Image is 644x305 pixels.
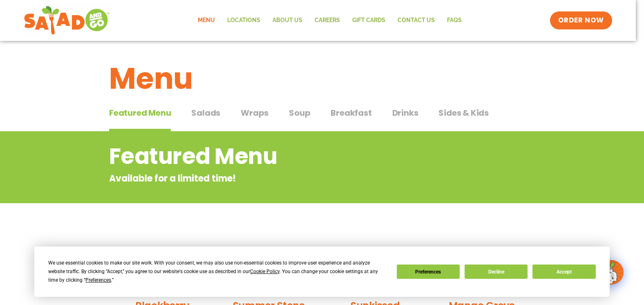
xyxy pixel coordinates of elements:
[115,231,210,292] img: Product photo for Blackberry Bramble Lemonade
[250,269,280,274] span: Cookie Policy
[346,11,391,30] a: GIFT CARDS
[438,107,489,119] span: Sides & Kids
[397,265,460,279] button: Preferences
[109,104,535,132] div: Tabbed content
[441,11,468,30] a: FAQs
[191,107,220,119] span: Salads
[109,56,535,101] h1: Menu
[435,231,529,292] img: Product photo for Mango Grove Lemonade
[550,11,612,29] a: ORDER NOW
[266,11,309,30] a: About Us
[192,11,468,30] nav: Menu
[221,11,266,30] a: Locations
[222,231,316,292] img: Product photo for Summer Stone Fruit Lemonade
[465,265,528,279] button: Decline
[392,107,418,119] span: Drinks
[600,261,623,284] img: wpChatIcon
[109,107,171,119] span: Featured Menu
[34,247,610,297] div: Cookie Consent Prompt
[48,259,387,285] div: We use essential cookies to make our site work. With your consent, we may also use non-essential ...
[109,140,469,173] h2: Featured Menu
[391,11,441,30] a: Contact Us
[24,4,110,37] img: new-SAG-logo-768×292
[85,277,111,283] span: Preferences
[331,107,371,119] span: Breakfast
[241,107,268,119] span: Wraps
[192,11,221,30] a: Menu
[328,231,423,292] img: Product photo for Sunkissed Yuzu Lemonade
[109,172,469,185] p: Available for a limited time!
[309,11,346,30] a: Careers
[558,16,604,25] span: ORDER NOW
[532,265,595,279] button: Accept
[289,107,310,119] span: Soup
